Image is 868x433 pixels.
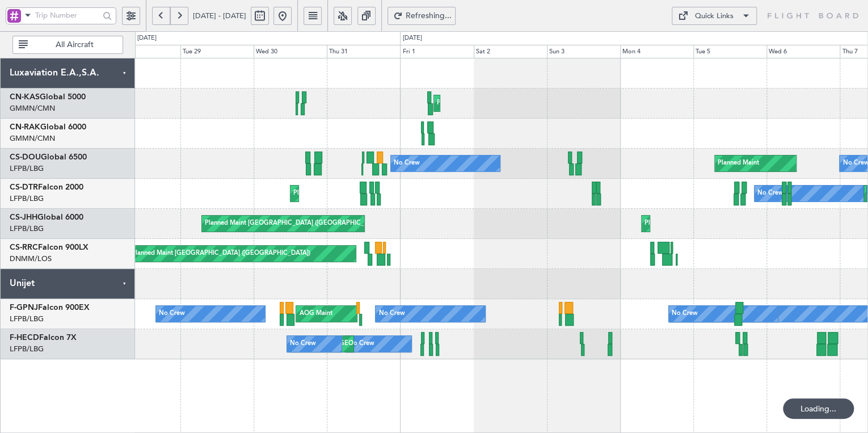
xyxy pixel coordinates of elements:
[10,93,40,101] span: CN-KAS
[107,45,180,58] div: Mon 28
[10,243,89,251] a: CS-RRCFalcon 900LX
[547,45,620,58] div: Sun 3
[10,93,86,101] a: CN-KASGlobal 5000
[437,95,547,112] div: Planned Maint Olbia (Costa Smeralda)
[400,45,473,58] div: Fri 1
[693,45,766,58] div: Tue 5
[254,45,327,58] div: Wed 30
[402,33,422,43] div: [DATE]
[10,243,38,251] span: CS-RRC
[10,334,39,342] span: F-HECD
[387,7,456,25] button: Refreshing...
[137,33,157,43] div: [DATE]
[10,123,86,131] a: CN-RAKGlobal 6000
[193,11,246,21] span: [DATE] - [DATE]
[10,183,83,191] a: CS-DTRFalcon 2000
[205,215,384,232] div: Planned Maint [GEOGRAPHIC_DATA] ([GEOGRAPHIC_DATA])
[10,103,55,113] a: GMMN/CMN
[35,7,99,24] input: Trip Number
[10,213,37,221] span: CS-JHH
[299,305,332,322] div: AOG Maint
[10,183,38,191] span: CS-DTR
[159,305,185,322] div: No Crew
[10,304,38,312] span: F-GPNJ
[10,344,44,354] a: LFPB/LBG
[718,155,759,172] div: Planned Maint
[10,133,55,144] a: GMMN/CMN
[180,45,254,58] div: Tue 29
[10,314,44,324] a: LFPB/LBG
[695,11,734,22] div: Quick Links
[672,305,698,322] div: No Crew
[30,41,119,49] span: All Aircraft
[293,185,420,202] div: Planned Maint Nice ([GEOGRAPHIC_DATA])
[10,194,44,204] a: LFPB/LBG
[10,153,87,161] a: CS-DOUGlobal 6500
[405,12,452,20] span: Refreshing...
[12,36,123,54] button: All Aircraft
[10,153,41,161] span: CS-DOU
[10,163,44,174] a: LFPB/LBG
[783,398,854,419] div: Loading...
[327,45,400,58] div: Thu 31
[10,224,44,234] a: LFPB/LBG
[290,335,316,352] div: No Crew
[394,155,420,172] div: No Crew
[757,185,783,202] div: No Crew
[10,213,83,221] a: CS-JHHGlobal 6000
[348,335,374,352] div: No Crew
[620,45,693,58] div: Mon 4
[131,245,310,262] div: Planned Maint [GEOGRAPHIC_DATA] ([GEOGRAPHIC_DATA])
[644,215,823,232] div: Planned Maint [GEOGRAPHIC_DATA] ([GEOGRAPHIC_DATA])
[10,123,40,131] span: CN-RAK
[378,305,404,322] div: No Crew
[10,334,77,342] a: F-HECDFalcon 7X
[10,304,90,312] a: F-GPNJFalcon 900EX
[766,45,840,58] div: Wed 6
[474,45,547,58] div: Sat 2
[672,7,757,25] button: Quick Links
[10,254,52,264] a: DNMM/LOS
